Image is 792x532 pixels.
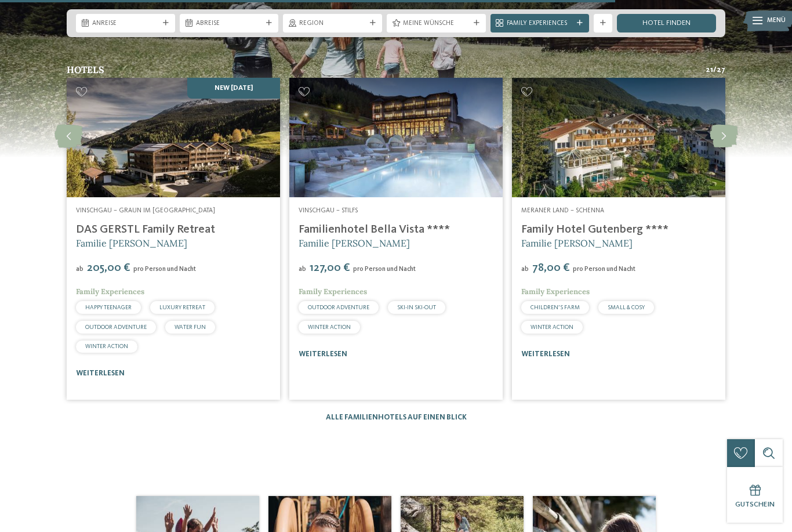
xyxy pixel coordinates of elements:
[507,19,573,28] span: Family Experiences
[299,350,347,358] a: weiterlesen
[521,287,590,296] span: Family Experiences
[521,207,604,214] span: Meraner Land – Schenna
[85,305,132,310] span: HAPPY TEENAGER
[397,305,436,310] span: SKI-IN SKI-OUT
[307,262,352,274] span: 127,00 €
[67,64,104,75] span: Hotels
[608,305,645,310] span: SMALL & COSY
[521,350,570,358] a: weiterlesen
[76,266,83,273] span: ab
[403,19,470,28] span: Meine Wünsche
[299,266,306,273] span: ab
[85,262,132,274] span: 205,00 €
[521,224,669,236] a: Family Hotel Gutenberg ****
[76,237,187,249] span: Familie [PERSON_NAME]
[67,78,280,198] img: Kinderfreundliches Hotel in Südtirol mit Pool gesucht?
[289,78,503,198] img: Kinderfreundliches Hotel in Südtirol mit Pool gesucht?
[308,324,351,330] span: WINTER ACTION
[175,324,206,330] span: WATER FUN
[196,19,263,28] span: Abreise
[159,305,205,310] span: LUXURY RETREAT
[85,324,147,330] span: OUTDOOR ADVENTURE
[76,370,125,377] a: weiterlesen
[530,262,572,274] span: 78,00 €
[512,78,725,198] a: Kinderfreundliches Hotel in Südtirol mit Pool gesucht?
[92,19,159,28] span: Anreise
[299,207,358,214] span: Vinschgau – Stilfs
[76,287,144,296] span: Family Experiences
[512,78,725,198] img: Family Hotel Gutenberg ****
[713,65,717,75] span: /
[85,343,128,349] span: WINTER ACTION
[308,305,369,310] span: OUTDOOR ADVENTURE
[521,237,633,249] span: Familie [PERSON_NAME]
[727,467,783,523] a: Gutschein
[353,266,416,273] span: pro Person und Nacht
[735,501,775,508] span: Gutschein
[133,266,196,273] span: pro Person und Nacht
[299,224,450,236] a: Familienhotel Bella Vista ****
[617,14,716,32] a: Hotel finden
[531,305,580,310] span: CHILDREN’S FARM
[531,324,573,330] span: WINTER ACTION
[573,266,635,273] span: pro Person und Nacht
[717,65,725,75] span: 27
[299,237,410,249] span: Familie [PERSON_NAME]
[326,414,467,421] a: Alle Familienhotels auf einen Blick
[76,224,215,236] a: DAS GERSTL Family Retreat
[706,65,713,75] span: 21
[521,266,529,273] span: ab
[299,19,366,28] span: Region
[299,287,367,296] span: Family Experiences
[76,207,215,214] span: Vinschgau – Graun im [GEOGRAPHIC_DATA]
